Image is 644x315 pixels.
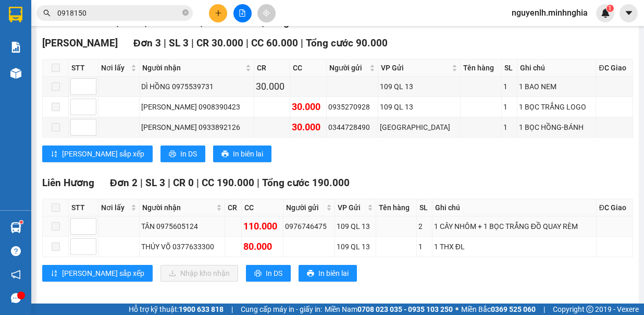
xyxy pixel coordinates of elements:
[519,101,595,113] div: 1 BỌC TRẮNG LOGO
[461,59,501,77] th: Tên hàng
[213,146,271,162] button: printerIn biên lai
[69,59,98,77] th: STT
[10,42,21,53] img: solution-icon
[51,270,58,278] span: sort-ascending
[225,199,242,216] th: CR
[233,4,252,22] button: file-add
[179,305,224,313] strong: 1900 633 818
[141,122,252,133] div: [PERSON_NAME] 0933892126
[418,221,430,232] div: 2
[335,216,376,237] td: 109 QL 13
[11,270,21,280] span: notification
[251,37,298,49] span: CC 60.000
[328,122,376,133] div: 0344728490
[254,270,262,278] span: printer
[140,177,143,189] span: |
[101,202,129,213] span: Nơi lấy
[160,146,205,162] button: printerIn DS
[202,177,254,189] span: CC 190.000
[196,37,243,49] span: CR 30.000
[233,148,263,160] span: In biên lai
[42,146,153,162] button: sort-ascending[PERSON_NAME] sắp xếp
[586,306,593,313] span: copyright
[243,219,281,234] div: 110.000
[160,265,238,282] button: downloadNhập kho nhận
[307,270,314,278] span: printer
[51,150,58,159] span: sort-ascending
[263,9,270,17] span: aim
[376,199,417,216] th: Tên hàng
[380,81,459,92] div: 109 QL 13
[325,304,453,315] span: Miền Nam
[141,221,223,232] div: TÂN 0975605124
[182,9,189,16] span: close-circle
[418,241,430,252] div: 1
[292,120,324,135] div: 30.000
[169,37,189,49] span: SL 3
[491,305,536,313] strong: 0369 525 060
[57,7,180,19] input: Tìm tên, số ĐT hoặc mã đơn
[285,221,333,232] div: 0976746475
[142,62,243,74] span: Người nhận
[606,5,614,12] sup: 1
[243,239,281,254] div: 80.000
[231,304,233,315] span: |
[434,241,595,252] div: 1 THX ĐL
[42,37,118,49] span: [PERSON_NAME]
[43,9,51,17] span: search
[543,304,545,315] span: |
[337,241,374,252] div: 109 QL 13
[378,77,461,97] td: 109 QL 13
[182,8,189,18] span: close-circle
[10,222,21,233] img: warehouse-icon
[129,304,224,315] span: Hỗ trợ kỹ thuật:
[173,177,194,189] span: CR 0
[608,5,612,12] span: 1
[292,100,324,114] div: 30.000
[301,37,303,49] span: |
[417,199,432,216] th: SL
[11,246,21,256] span: question-circle
[328,101,376,113] div: 0935270928
[69,199,98,216] th: STT
[597,199,633,216] th: ĐC Giao
[141,101,252,113] div: [PERSON_NAME] 0908390423
[62,148,144,160] span: [PERSON_NAME] sắp xếp
[141,81,252,92] div: DÌ HỒNG 0975539731
[337,221,374,232] div: 109 QL 13
[257,4,276,22] button: aim
[254,59,290,77] th: CR
[180,148,197,160] span: In DS
[196,177,199,189] span: |
[266,268,282,279] span: In DS
[110,177,138,189] span: Đơn 2
[624,8,634,18] span: caret-down
[141,241,223,252] div: THÚY VÕ 0377633300
[378,97,461,117] td: 109 QL 13
[381,62,450,74] span: VP Gửi
[380,101,459,113] div: 109 QL 13
[461,304,536,315] span: Miền Bắc
[434,221,595,232] div: 1 CÂY NHÔM + 1 BỌC TRẮNG ĐỒ QUAY RÈM
[503,122,515,133] div: 1
[338,202,365,213] span: VP Gửi
[503,6,596,19] span: nguyenlh.minhnghia
[20,221,23,224] sup: 1
[221,150,229,159] span: printer
[290,59,326,77] th: CC
[42,265,153,282] button: sort-ascending[PERSON_NAME] sắp xếp
[242,199,283,216] th: CC
[241,304,322,315] span: Cung cấp máy in - giấy in:
[10,68,21,79] img: warehouse-icon
[318,268,349,279] span: In biên lai
[620,4,638,22] button: caret-down
[335,237,376,257] td: 109 QL 13
[133,37,161,49] span: Đơn 3
[246,37,249,49] span: |
[596,59,633,77] th: ĐC Giao
[191,37,194,49] span: |
[601,8,610,18] img: icon-new-feature
[503,81,515,92] div: 1
[519,81,595,92] div: 1 BAO NEM
[299,265,357,282] button: printerIn biên lai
